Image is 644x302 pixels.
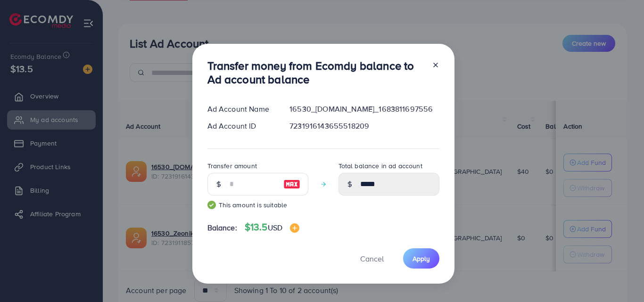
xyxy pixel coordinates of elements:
span: Cancel [360,253,384,264]
div: Ad Account ID [200,121,282,131]
iframe: Chat [604,260,637,295]
button: Cancel [348,248,396,269]
img: image [290,223,299,233]
div: Ad Account Name [200,104,282,114]
div: 7231916143655518209 [282,121,446,131]
label: Transfer amount [207,161,257,171]
span: Balance: [207,222,237,233]
img: image [283,179,300,190]
small: This amount is suitable [207,200,308,210]
button: Apply [403,248,439,269]
label: Total balance in ad account [339,161,422,171]
h4: $13.5 [245,221,299,233]
span: Apply [413,254,430,263]
span: USD [268,222,282,233]
h3: Transfer money from Ecomdy balance to Ad account balance [207,59,424,86]
div: 16530_[DOMAIN_NAME]_1683811697556 [282,104,446,114]
img: guide [207,201,216,209]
